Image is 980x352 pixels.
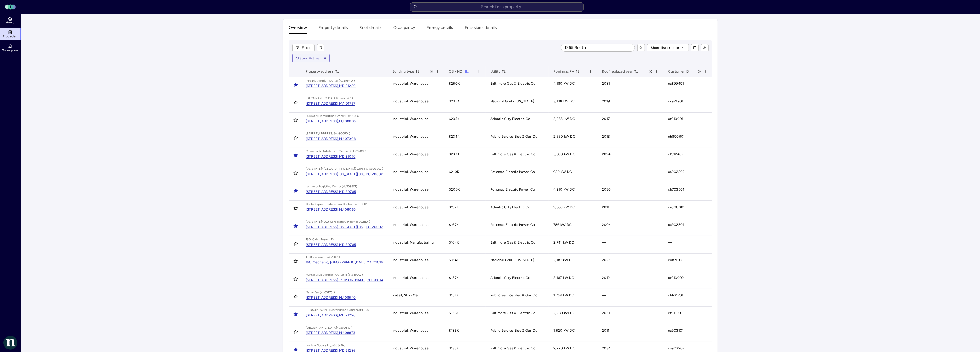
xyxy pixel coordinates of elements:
div: [US_STATE] (DC) Corporate Center (c [306,220,357,224]
a: [STREET_ADDRESS],MD 21220 [306,83,356,89]
div: [STREET_ADDRESS], [306,330,339,336]
td: 3,138 kW DC [549,95,597,113]
td: Atlantic City Electric Co [486,201,549,218]
div: [STREET_ADDRESS], [306,312,339,318]
td: 3,890 kW DC [549,148,597,165]
div: [STREET_ADDRESS], [306,136,339,142]
td: Public Service Elec & Gas Co [486,324,549,342]
div: Crossroads Distribution Center I (c [306,149,353,154]
td: Atlantic City Electric Co [486,113,549,130]
td: cb703501 [663,183,712,201]
td: Industrial, Warehouse [388,307,444,324]
td: Industrial, Warehouse [388,148,444,165]
a: [STREET_ADDRESS],NJ 08873 [306,330,355,336]
button: Property details [318,25,348,34]
td: $233K [444,148,486,165]
button: show/hide columns [691,44,699,51]
td: Retail, Strip Mall [388,289,444,307]
div: t911901) [360,308,372,312]
td: $164K [444,254,486,271]
td: Industrial, Warehouse [388,95,444,113]
td: 2012 [597,271,664,289]
td: $154K [444,289,486,307]
td: $234K [444,130,486,148]
button: Short-list creator [647,44,689,51]
div: [GEOGRAPHIC_DATA] (c [306,96,340,101]
button: Toggle favorite [291,309,300,319]
td: Industrial, Warehouse [388,77,444,95]
td: Industrial, Warehouse [388,324,444,342]
div: a903101) [340,325,353,330]
td: $157K [444,271,486,289]
td: National Grid - [US_STATE] [486,254,549,271]
td: Industrial, Warehouse [388,130,444,148]
button: Toggle favorite [291,257,300,266]
a: [STREET_ADDRESS],MD 21076 [306,154,355,159]
td: 1,520 kW DC [549,324,597,342]
div: MD 21226 [339,312,355,318]
div: b703501) [344,184,357,189]
td: ct913002 [663,271,712,289]
div: MD 20785 [339,189,356,195]
span: Customer ID [668,69,689,74]
td: $210K [444,165,486,183]
td: 2024 [597,148,664,165]
button: Toggle favorite [291,133,300,142]
button: Toggle favorite [291,98,300,107]
span: Short-list creator [651,45,680,51]
div: 1901 Cabin B [306,237,323,242]
td: 2,669 kW DC [549,201,597,218]
td: $250K [444,77,486,95]
td: Baltimore Gas & Electric Co [486,236,549,254]
td: 2,187 kW DC [549,271,597,289]
td: — [597,165,664,183]
button: Toggle favorite [291,80,300,89]
td: cs921901 [663,95,712,113]
td: Public Service Elec & Gas Co [486,289,549,307]
span: Marketplace [2,49,18,52]
td: $235K [444,95,486,113]
button: Toggle favorite [291,221,300,231]
div: MA 01757 [339,101,355,106]
button: Roof details [359,25,382,34]
td: 2004 [597,218,664,236]
div: [STREET_ADDRESS] (c [306,131,337,136]
img: Nuveen [3,336,17,350]
a: [STREET_ADDRESS][US_STATE][US_STATE],DC 20002 [306,171,383,177]
div: Pureland Distribution Center II (c [306,272,350,277]
span: Roof max PV [553,69,580,74]
td: Industrial, Warehouse [388,183,444,201]
div: t913001) [350,114,361,118]
div: [STREET_ADDRESS][US_STATE][US_STATE], [306,171,366,177]
td: 2,280 kW DC [549,307,597,324]
td: 2013 [597,130,664,148]
input: Search [561,44,635,51]
button: toggle sorting [465,69,469,74]
td: Industrial, Warehouse [388,254,444,271]
div: MA 02019 [366,259,383,265]
button: Toggle favorite [291,115,300,125]
td: 786 kW DC [549,218,597,236]
div: ranch Dr [323,237,334,242]
td: ca902801 [663,218,712,236]
div: MD 21076 [339,154,355,159]
div: a900001) [355,202,368,207]
span: CS - NOI [449,69,469,74]
button: Toggle favorite [291,274,300,283]
div: b631701) [323,290,335,295]
a: [STREET_ADDRESS],MD 20785 [306,242,356,248]
td: cb631701 [663,289,712,307]
div: NJ 08540 [339,295,356,301]
div: [STREET_ADDRESS], [306,83,339,89]
div: [STREET_ADDRESS], [306,242,339,248]
span: Properties [3,35,17,38]
td: 2019 [597,95,664,113]
td: 2025 [597,254,664,271]
button: Toggle favorite [291,168,300,178]
td: 989 kW DC [549,165,597,183]
button: toggle sorting [335,69,339,74]
td: 2,741 kW DC [549,236,597,254]
div: [STREET_ADDRESS], [306,189,339,195]
div: NJ 08085 [339,118,356,124]
td: cb800601 [663,130,712,148]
